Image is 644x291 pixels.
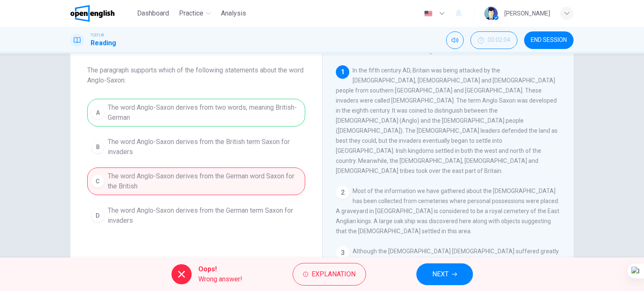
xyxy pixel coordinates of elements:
[336,186,349,199] div: 2
[432,268,449,280] span: NEXT
[70,5,114,22] img: OpenEnglish logo
[293,263,366,286] button: Explanation
[91,32,104,38] span: TOEFL®
[137,8,169,18] span: Dashboard
[336,188,559,234] span: Most of the information we have gathered about the [DEMOGRAPHIC_DATA] has been collected from cem...
[218,6,249,21] button: Analysis
[416,263,473,285] button: NEXT
[336,65,349,79] div: 1
[336,246,349,260] div: 3
[470,31,517,49] div: Hide
[446,31,464,49] div: Mute
[423,10,434,17] img: en
[134,6,172,21] button: Dashboard
[531,37,567,44] span: END SESSION
[336,67,558,174] span: In the fifth century AD, Britain was being attacked by the [DEMOGRAPHIC_DATA], [DEMOGRAPHIC_DATA]...
[198,274,242,284] span: Wrong answer!
[488,37,510,44] span: 00:02:04
[70,5,134,22] a: OpenEnglish logo
[504,8,550,18] div: [PERSON_NAME]
[524,31,574,49] button: END SESSION
[91,38,116,48] h1: Reading
[176,6,214,21] button: Practice
[470,31,517,49] button: 00:02:04
[312,268,356,280] span: Explanation
[484,7,498,20] img: Profile picture
[198,264,242,274] span: Oops!
[87,65,305,85] span: The paragraph supports which of the following statements about the word Anglo-Saxon:
[179,8,203,18] span: Practice
[221,8,246,18] span: Analysis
